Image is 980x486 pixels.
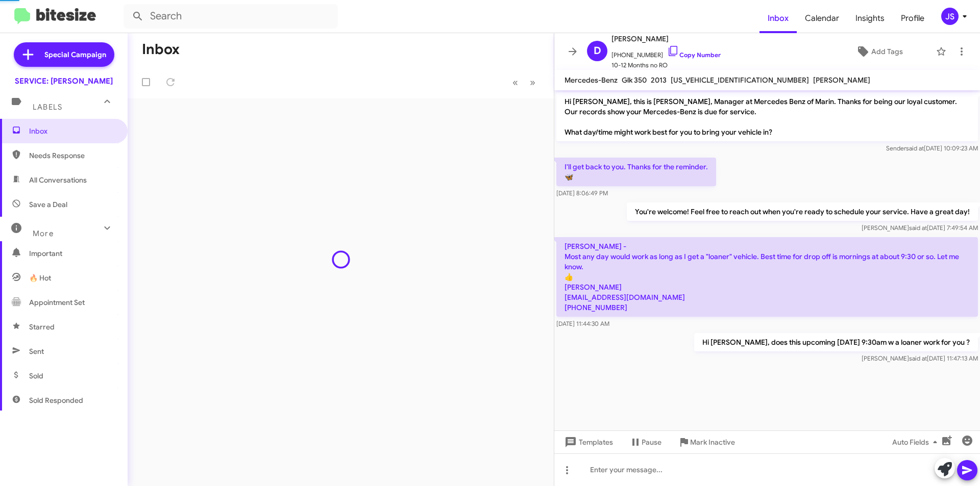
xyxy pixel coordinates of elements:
[933,8,969,25] button: JS
[556,158,716,186] p: I'll get back to you. Thanks for the reminder. 🦋
[797,4,847,33] a: Calendar
[556,237,978,317] p: [PERSON_NAME] - Most any day would work as long as I get a "loaner" vehicle. Best time for drop o...
[142,41,180,58] h1: Inbox
[29,150,116,161] span: Needs Response
[694,333,978,351] p: Hi [PERSON_NAME], does this upcoming [DATE] 9:30am w a loaner work for you ?
[530,76,535,89] span: »
[29,297,85,308] span: Appointment Set
[847,4,893,33] a: Insights
[611,45,721,60] span: [PHONE_NUMBER]
[892,433,941,451] span: Auto Fields
[29,346,44,356] span: Sent
[651,75,667,85] span: 2013
[886,144,978,152] span: Sender [DATE] 10:09:23 AM
[671,75,809,85] span: [US_VEHICLE_IDENTIFICATION_NUMBER]
[906,144,924,152] span: said at
[813,75,870,85] span: [PERSON_NAME]
[884,433,949,451] button: Auto Fields
[893,4,933,33] a: Profile
[506,72,524,93] button: Previous
[29,248,116,259] span: Important
[941,8,959,25] div: JS
[556,320,609,327] span: [DATE] 11:44:30 AM
[642,433,661,451] span: Pause
[621,433,670,451] button: Pause
[611,60,721,70] span: 10-12 Months no RO
[670,433,743,451] button: Mark Inactive
[759,4,797,33] a: Inbox
[554,433,621,451] button: Templates
[594,43,601,59] span: D
[14,42,114,67] a: Special Campaign
[622,75,647,85] span: Glk 350
[15,76,113,86] div: SERVICE: [PERSON_NAME]
[667,51,721,59] a: Copy Number
[690,433,735,451] span: Mark Inactive
[33,103,62,112] span: Labels
[29,371,43,381] span: Sold
[29,126,116,136] span: Inbox
[44,49,106,60] span: Special Campaign
[627,202,978,221] p: You're welcome! Feel free to reach out when you're ready to schedule your service. Have a great day!
[826,42,931,61] button: Add Tags
[512,76,518,89] span: «
[871,42,903,61] span: Add Tags
[562,433,613,451] span: Templates
[29,175,87,185] span: All Conversations
[124,4,338,29] input: Search
[862,224,978,232] span: [PERSON_NAME] [DATE] 7:49:54 AM
[862,354,978,362] span: [PERSON_NAME] [DATE] 11:47:13 AM
[29,395,83,405] span: Sold Responded
[909,354,927,362] span: said at
[33,229,54,238] span: More
[29,322,55,332] span: Starred
[565,75,618,85] span: Mercedes-Benz
[29,199,67,210] span: Save a Deal
[909,224,927,232] span: said at
[507,72,542,93] nav: Page navigation example
[611,33,721,45] span: [PERSON_NAME]
[556,92,978,141] p: Hi [PERSON_NAME], this is [PERSON_NAME], Manager at Mercedes Benz of Marin. Thanks for being our ...
[29,273,51,283] span: 🔥 Hot
[556,189,608,197] span: [DATE] 8:06:49 PM
[524,72,542,93] button: Next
